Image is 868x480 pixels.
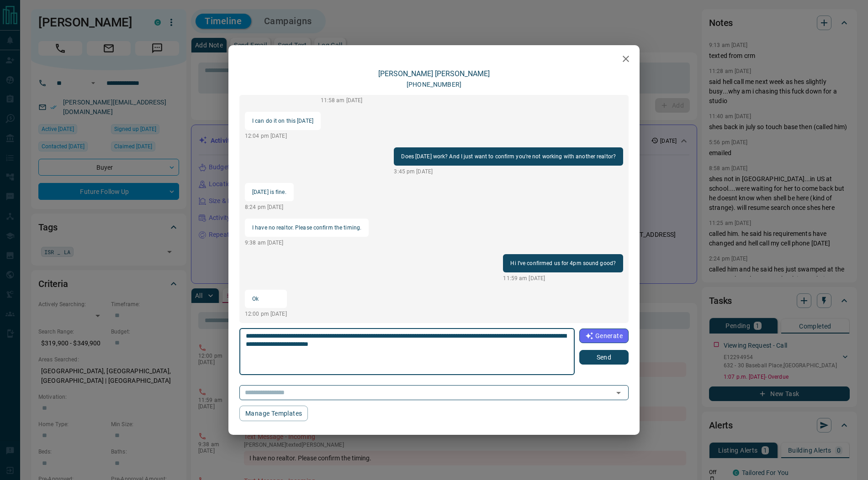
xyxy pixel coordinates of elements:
p: 12:04 pm [DATE] [245,132,321,140]
p: 11:58 am [DATE] [321,96,623,104]
p: Ok [252,293,280,304]
button: Manage Templates [239,406,308,421]
p: 12:00 pm [DATE] [245,310,287,318]
button: Generate [579,329,629,343]
p: 3:45 pm [DATE] [394,167,623,176]
a: [PERSON_NAME] [PERSON_NAME] [378,69,490,78]
p: [DATE] is fine. [252,187,286,198]
button: Send [579,350,629,365]
p: 8:24 pm [DATE] [245,203,294,211]
button: Open [612,386,625,399]
p: 9:38 am [DATE] [245,239,369,247]
p: Hi I’ve confirmed us for 4pm sound good? [510,258,616,269]
p: I have no realtor. Please confirm the timing. [252,222,361,233]
p: [PHONE_NUMBER] [407,80,461,89]
p: 11:59 am [DATE] [503,274,623,282]
p: I can do it on this [DATE] [252,115,313,126]
p: Does [DATE] work? And I just want to confirm you’re not working with another realtor? [401,151,616,162]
